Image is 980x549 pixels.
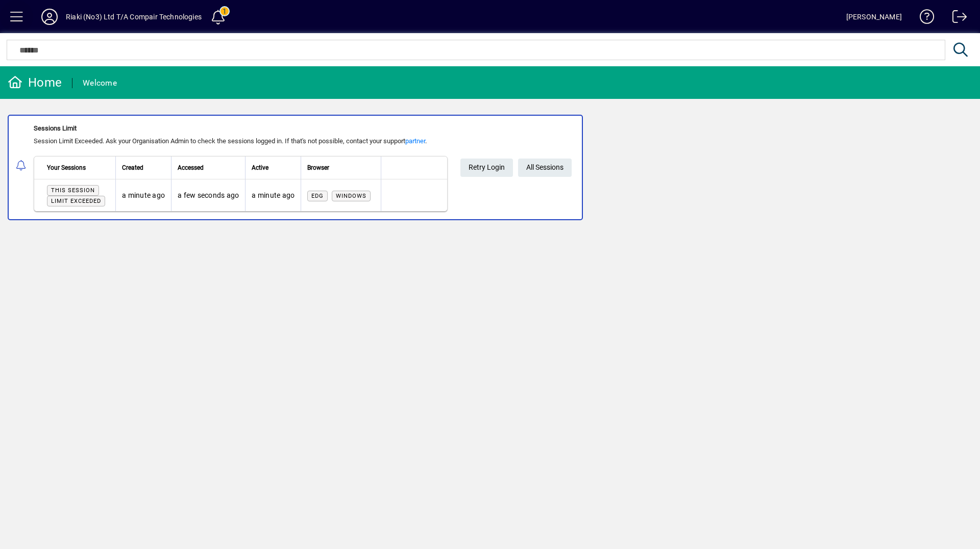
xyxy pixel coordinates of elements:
div: Sessions Limit [34,123,448,134]
span: Retry Login [469,159,505,176]
span: All Sessions [526,159,563,176]
span: This session [51,187,95,194]
div: Riaki (No3) Ltd T/A Compair Technologies [66,9,202,25]
a: All Sessions [518,159,572,177]
button: Profile [33,8,66,26]
span: Browser [307,162,329,173]
span: Accessed [178,162,204,173]
a: Logout [945,2,967,35]
span: Edg [311,193,324,199]
div: Home [8,74,62,91]
span: Created [122,162,143,173]
td: a minute ago [115,179,171,211]
div: Session Limit Exceeded. Ask your Organisation Admin to check the sessions logged in. If that's no... [34,136,448,146]
button: Retry Login [460,159,513,177]
span: Your Sessions [47,162,86,173]
span: Limit exceeded [51,198,101,204]
a: Knowledge Base [912,2,935,35]
span: Windows [336,193,366,199]
a: partner [405,137,425,145]
td: a few seconds ago [171,179,245,211]
div: Welcome [83,75,117,91]
span: Active [252,162,268,173]
td: a minute ago [245,179,301,211]
div: [PERSON_NAME] [846,9,902,25]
